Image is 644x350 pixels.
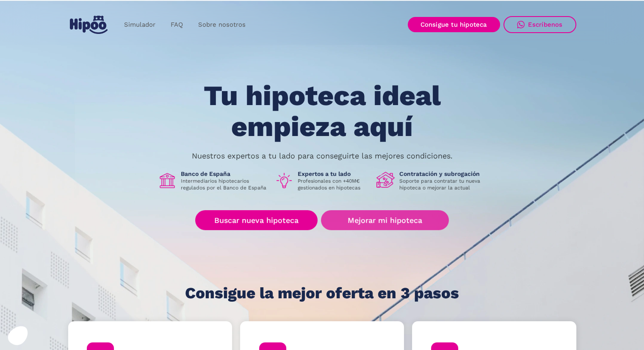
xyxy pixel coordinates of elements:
[298,170,370,178] h1: Expertos a tu lado
[116,17,163,33] a: Simulador
[399,178,486,191] p: Soporte para contratar tu nueva hipoteca o mejorar la actual
[528,21,563,28] div: Escríbenos
[181,178,268,191] p: Intermediarios hipotecarios regulados por el Banco de España
[161,81,482,142] h1: Tu hipoteca ideal empieza aquí
[399,170,486,178] h1: Contratación y subrogación
[321,210,448,230] a: Mejorar mi hipoteca
[503,16,576,33] a: Escríbenos
[195,210,318,230] a: Buscar nueva hipoteca
[192,153,453,159] p: Nuestros expertos a tu lado para conseguirte las mejores condiciones.
[181,170,268,178] h1: Banco de España
[185,285,459,302] h1: Consigue la mejor oferta en 3 pasos
[191,17,253,33] a: Sobre nosotros
[298,178,370,191] p: Profesionales con +40M€ gestionados en hipotecas
[408,17,500,32] a: Consigue tu hipoteca
[68,12,110,37] a: home
[163,17,191,33] a: FAQ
